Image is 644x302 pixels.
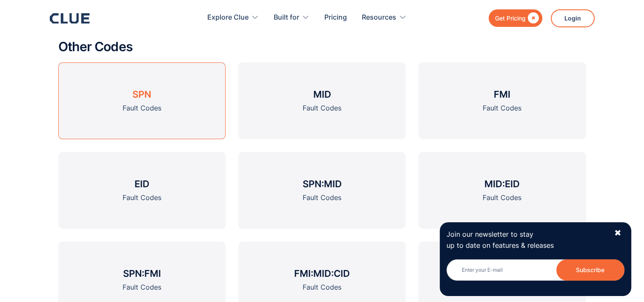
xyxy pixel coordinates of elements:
[123,192,161,203] div: Fault Codes
[123,103,161,113] div: Fault Codes
[362,4,406,31] div: Resources
[274,4,309,31] div: Built for
[303,103,341,113] div: Fault Codes
[556,259,624,281] input: Subscribe
[483,103,521,113] div: Fault Codes
[58,62,226,139] a: SPNFault Codes
[362,4,396,31] div: Resources
[551,9,595,27] a: Login
[418,152,586,229] a: MID:EIDFault Codes
[447,259,624,289] form: Newsletter
[495,13,526,23] div: Get Pricing
[303,192,341,203] div: Fault Codes
[418,62,586,139] a: FMIFault Codes
[324,4,347,31] a: Pricing
[294,267,350,280] h3: FMI:MID:CID
[207,4,259,31] div: Explore Clue
[313,88,331,101] h3: MID
[484,177,520,190] h3: MID:EID
[135,177,149,190] h3: EID
[489,9,542,27] a: Get Pricing
[447,259,624,281] input: Enter your E-mail
[526,13,539,23] div: 
[447,229,607,250] p: Join our newsletter to stay up to date on features & releases
[123,267,161,280] h3: SPN:FMI
[494,88,510,101] h3: FMI
[123,282,161,293] div: Fault Codes
[274,4,299,31] div: Built for
[207,4,249,31] div: Explore Clue
[302,177,341,190] h3: SPN:MID
[303,282,341,293] div: Fault Codes
[614,228,621,238] div: ✖
[58,152,226,229] a: EIDFault Codes
[58,40,586,54] h2: Other Codes
[238,152,406,229] a: SPN:MIDFault Codes
[238,62,406,139] a: MIDFault Codes
[483,192,521,203] div: Fault Codes
[132,88,151,101] h3: SPN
